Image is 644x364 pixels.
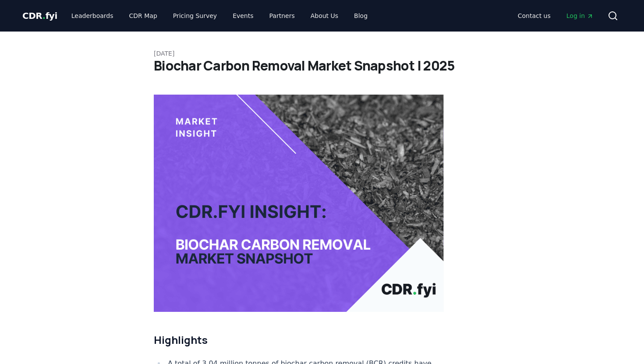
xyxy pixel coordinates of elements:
[262,8,302,24] a: Partners
[154,58,490,74] h1: Biochar Carbon Removal Market Snapshot | 2025
[64,8,375,24] nav: Main
[226,8,260,24] a: Events
[22,11,57,21] span: CDR fyi
[166,8,224,24] a: Pricing Survey
[122,8,164,24] a: CDR Map
[154,95,444,312] img: blog post image
[22,10,57,22] a: CDR.fyi
[304,8,345,24] a: About Us
[154,49,490,58] p: [DATE]
[566,11,594,20] span: Log in
[42,11,46,21] span: .
[154,333,444,347] h2: Highlights
[511,8,601,24] nav: Main
[559,8,601,24] a: Log in
[511,8,558,24] a: Contact us
[64,8,120,24] a: Leaderboards
[347,8,375,24] a: Blog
